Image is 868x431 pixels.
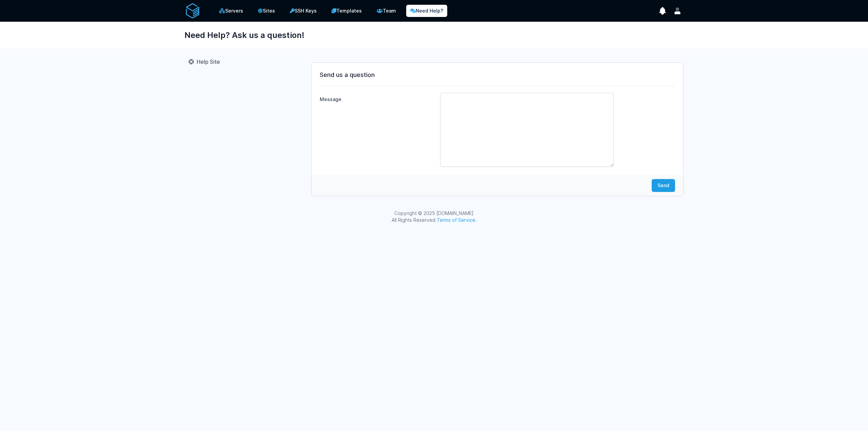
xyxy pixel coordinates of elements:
h1: Need Help? Ask us a question! [184,27,304,43]
button: show notifications [656,5,669,17]
a: SSH Keys [285,4,321,18]
a: Templates [327,4,367,18]
a: Terms of Service [437,217,475,223]
a: Servers [214,4,248,18]
button: Send [652,179,675,192]
a: Team [372,4,401,18]
label: Message [320,93,435,103]
a: Help Site [184,56,303,68]
img: serverAuth logo [184,3,201,19]
a: Sites [253,4,280,18]
button: User menu [671,5,684,17]
h3: Send us a question [320,71,675,79]
a: Need Help? [406,5,447,17]
span: Help Site [197,58,220,65]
